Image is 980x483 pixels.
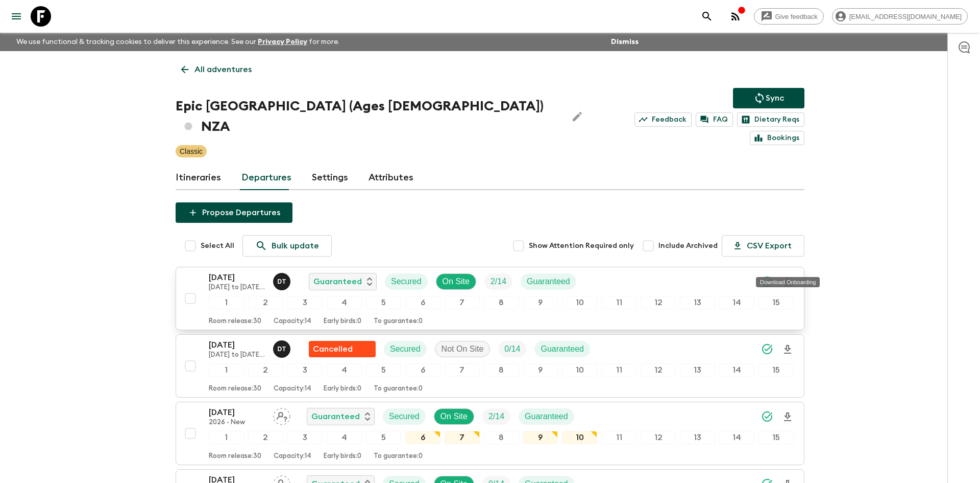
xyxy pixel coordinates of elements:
div: Secured [384,341,427,357]
div: 10 [562,296,597,309]
a: Attributes [369,166,413,190]
div: 14 [719,363,754,377]
div: 4 [327,363,362,377]
a: Itineraries [176,166,221,190]
div: 1 [209,296,244,309]
span: Devlin TikiTiki [273,276,292,284]
span: Devlin TikiTiki [273,343,292,352]
div: 7 [445,296,480,309]
a: FAQ [696,112,733,127]
p: Capacity: 14 [274,452,311,461]
div: 8 [484,431,519,444]
a: Give feedback [754,8,824,25]
div: 5 [366,363,401,377]
p: Secured [391,275,422,288]
span: Show Attention Required only [529,241,634,251]
svg: Download Onboarding [781,343,794,356]
div: 12 [641,363,676,377]
div: 5 [366,296,401,309]
p: Guaranteed [525,410,568,423]
p: D T [277,345,286,353]
p: [DATE] to [DATE] (to be updated) [209,351,265,359]
a: Settings [312,166,348,190]
div: 2 [248,431,283,444]
div: 9 [523,296,558,309]
a: Bulk update [242,235,332,257]
p: Early birds: 0 [324,317,361,326]
p: D T [277,278,286,286]
p: [DATE] [209,271,265,284]
p: Bulk update [272,240,319,252]
button: Dismiss [608,35,641,49]
p: Room release: 30 [209,385,261,393]
div: 4 [327,431,362,444]
div: 10 [562,363,597,377]
div: 11 [601,431,636,444]
div: On Site [436,273,476,290]
span: Give feedback [770,13,823,20]
div: 9 [523,431,558,444]
div: 13 [680,363,715,377]
button: DT [273,340,292,358]
div: 4 [327,296,362,309]
div: Secured [385,273,428,290]
p: Secured [390,343,421,355]
div: 5 [366,431,401,444]
div: 15 [758,431,794,444]
span: Include Archived [658,241,718,251]
div: 7 [445,363,480,377]
button: Sync adventure departures to the booking engine [733,88,804,108]
p: 0 / 14 [504,343,520,355]
p: [DATE] [209,406,265,419]
div: 15 [758,363,794,377]
div: Trip Fill [482,408,510,425]
p: Cancelled [313,343,353,355]
div: On Site [434,408,474,425]
p: To guarantee: 0 [374,452,423,461]
svg: Download Onboarding [781,411,794,423]
p: On Site [443,275,470,288]
div: 2 [248,296,283,309]
a: Departures [241,166,291,190]
div: Flash Pack cancellation [309,341,376,357]
div: 9 [523,363,558,377]
p: Room release: 30 [209,317,261,326]
button: CSV Export [722,235,804,257]
a: Bookings [750,131,804,145]
p: To guarantee: 0 [374,385,423,393]
a: Dietary Reqs [737,112,804,127]
p: Not On Site [442,343,484,355]
span: Assign pack leader [273,411,290,419]
button: menu [6,6,27,27]
div: 12 [641,431,676,444]
div: Not On Site [435,341,491,357]
p: 2 / 14 [488,410,504,423]
div: 14 [719,296,754,309]
p: Sync [766,92,784,104]
span: Select All [201,241,234,251]
p: Classic [180,146,203,156]
p: Guaranteed [527,275,570,288]
p: All adventures [194,63,252,76]
div: 11 [601,296,636,309]
p: [DATE] [209,339,265,351]
div: [EMAIL_ADDRESS][DOMAIN_NAME] [832,8,968,25]
button: [DATE][DATE] to [DATE] (to be updated)Devlin TikiTikiGuaranteedSecuredOn SiteTrip FillGuaranteed1... [176,267,804,330]
p: Early birds: 0 [324,385,361,393]
div: 8 [484,296,519,309]
button: Propose Departures [176,202,292,223]
p: Guaranteed [311,410,360,423]
div: 1 [209,431,244,444]
div: Secured [383,408,426,425]
div: 15 [758,296,794,309]
div: 10 [562,431,597,444]
a: All adventures [176,59,257,80]
p: To guarantee: 0 [374,317,423,326]
button: Edit Adventure Title [567,96,587,137]
button: [DATE][DATE] to [DATE] (to be updated)Devlin TikiTikiFlash Pack cancellationSecuredNot On SiteTri... [176,334,804,398]
p: Capacity: 14 [274,385,311,393]
p: Room release: 30 [209,452,261,461]
div: 6 [405,363,440,377]
p: [DATE] to [DATE] (to be updated) [209,284,265,292]
div: 13 [680,431,715,444]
